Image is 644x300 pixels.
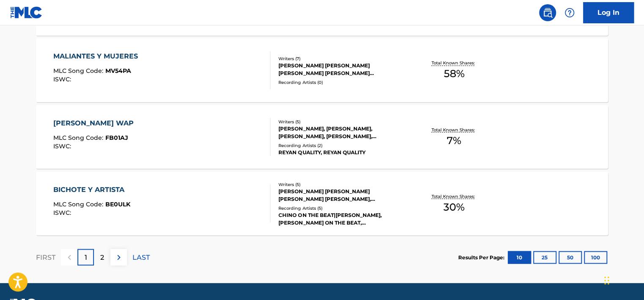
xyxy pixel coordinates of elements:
p: Total Known Shares: [431,60,476,66]
div: REYAN QUALITY, REYAN QUALITY [278,148,406,156]
img: help [564,8,575,18]
span: ISWC : [53,208,73,216]
a: Public Search [539,4,556,21]
div: MALIANTES Y MUJERES [53,51,142,61]
span: BE0ULK [105,200,130,208]
span: 7 % [447,133,461,148]
button: 25 [533,251,556,264]
div: [PERSON_NAME] WAP [53,118,138,128]
a: MALIANTES Y MUJERESMLC Song Code:MV54PAISWC:Writers (7)[PERSON_NAME] [PERSON_NAME] [PERSON_NAME] ... [36,39,608,102]
div: Drag [604,268,609,293]
div: BICHOTE Y ARTISTA [53,184,130,194]
a: [PERSON_NAME] WAPMLC Song Code:FB01AJISWC:Writers (5)[PERSON_NAME], [PERSON_NAME], [PERSON_NAME],... [36,105,608,169]
div: [PERSON_NAME], [PERSON_NAME], [PERSON_NAME], [PERSON_NAME], [PERSON_NAME] DE LA [PERSON_NAME] [278,125,406,140]
img: MLC Logo [10,6,43,19]
p: 1 [85,252,87,262]
div: [PERSON_NAME] [PERSON_NAME] [PERSON_NAME] [PERSON_NAME] [PERSON_NAME], [PERSON_NAME], [PERSON_NAM... [278,62,406,77]
span: ISWC : [53,75,73,83]
span: ISWC : [53,142,73,150]
img: search [542,8,553,18]
span: MLC Song Code : [53,67,105,75]
div: Recording Artists ( 5 ) [278,205,406,211]
a: Log In [583,2,634,23]
div: Help [561,4,578,21]
span: MV54PA [105,67,131,75]
div: Writers ( 5 ) [278,181,406,187]
button: 50 [559,251,582,264]
a: BICHOTE Y ARTISTAMLC Song Code:BE0ULKISWC:Writers (5)[PERSON_NAME] [PERSON_NAME] [PERSON_NAME] [P... [36,172,608,235]
iframe: Chat Widget [602,259,644,300]
span: FB01AJ [105,133,128,141]
button: 10 [508,251,531,264]
p: Total Known Shares: [431,193,476,199]
div: Writers ( 5 ) [278,118,406,125]
img: right [114,252,124,262]
button: 100 [584,251,607,264]
div: Recording Artists ( 2 ) [278,142,406,148]
p: 2 [100,252,104,262]
p: FIRST [36,252,55,262]
div: Writers ( 7 ) [278,56,406,62]
div: Recording Artists ( 0 ) [278,79,406,86]
span: 30 % [443,199,465,214]
p: Results Per Page: [458,253,506,261]
span: MLC Song Code : [53,200,105,208]
p: Total Known Shares: [431,126,476,133]
p: LAST [132,252,150,262]
span: 58 % [443,66,464,81]
div: [PERSON_NAME] [PERSON_NAME] [PERSON_NAME] [PERSON_NAME], [PERSON_NAME] [PERSON_NAME] [278,187,406,203]
span: MLC Song Code : [53,133,105,141]
div: CHINO ON THE BEAT|[PERSON_NAME], [PERSON_NAME] ON THE BEAT, [PERSON_NAME], CHINO ON THE BEAT, [PE... [278,211,406,226]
